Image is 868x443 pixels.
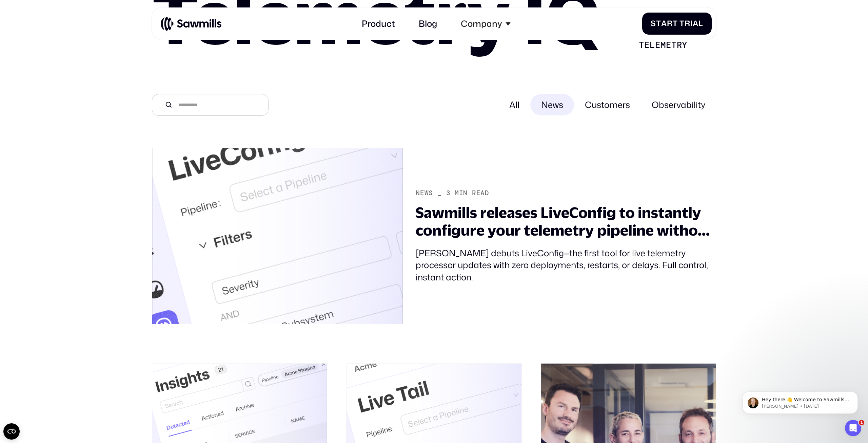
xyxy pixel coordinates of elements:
[530,94,574,115] span: News
[673,19,678,28] span: t
[446,189,451,197] div: 3
[416,189,433,197] div: News
[144,141,724,332] a: News_3min readSawmills releases LiveConfig to instantly configure your telemetry pipeline without...
[859,420,864,425] span: 1
[679,19,685,28] span: T
[641,94,716,115] span: Observability
[152,94,716,116] form: All
[416,204,716,240] div: Sawmills releases LiveConfig to instantly configure your telemetry pipeline without deployment
[437,189,442,197] div: _
[574,94,641,115] span: Customers
[685,19,690,28] span: r
[845,420,861,436] iframe: Intercom live chat
[651,19,656,28] span: S
[656,19,661,28] span: t
[667,19,673,28] span: r
[693,19,698,28] span: a
[698,19,703,28] span: l
[498,94,530,115] div: All
[661,19,667,28] span: a
[455,189,489,197] div: min read
[642,13,712,35] a: StartTrial
[3,423,20,440] button: Open CMP widget
[412,12,443,35] a: Blog
[690,19,693,28] span: i
[355,12,401,35] a: Product
[416,247,716,283] div: [PERSON_NAME] debuts LiveConfig—the first tool for live telemetry processor updates with zero dep...
[454,12,517,35] div: Company
[732,377,868,425] iframe: Intercom notifications message
[461,18,502,29] div: Company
